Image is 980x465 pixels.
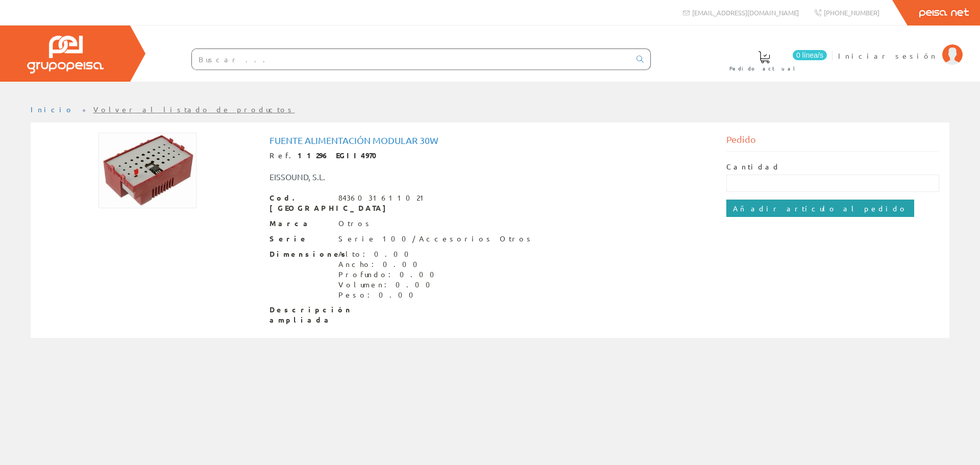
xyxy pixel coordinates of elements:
[298,151,384,160] strong: 11296 EGII4970
[93,105,295,114] a: Volver al listado de productos
[269,305,331,325] span: Descripción ampliada
[99,133,197,208] img: Foto artículo Fuente alimentación modular 30w (192x147.84)
[824,8,879,17] span: [PHONE_NUMBER]
[338,290,440,300] div: Peso: 0.00
[729,63,799,74] span: Pedido actual
[338,218,373,229] div: Otros
[262,171,528,183] div: EISSOUND, S.L.
[838,51,937,61] span: Iniciar sesión
[338,234,534,244] div: Serie 100/Accesorios Otros
[269,151,711,161] div: Ref.
[338,259,440,270] div: Ancho: 0.00
[269,234,331,244] span: Serie
[27,36,104,74] img: Grupo Peisa
[338,193,428,203] div: 8436031611021
[838,42,963,52] a: Iniciar sesión
[192,49,630,69] input: Buscar ...
[269,218,331,229] span: Marca
[338,280,440,290] div: Volumen: 0.00
[726,133,940,152] div: Pedido
[726,162,780,172] label: Cantidad
[338,249,440,259] div: Alto: 0.00
[692,8,799,17] span: [EMAIL_ADDRESS][DOMAIN_NAME]
[269,249,331,259] span: Dimensiones
[338,270,440,280] div: Profundo: 0.00
[31,105,74,114] a: Inicio
[269,135,711,145] h1: Fuente alimentación modular 30w
[726,200,914,217] input: Añadir artículo al pedido
[793,50,827,60] span: 0 línea/s
[269,193,331,213] span: Cod. [GEOGRAPHIC_DATA]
